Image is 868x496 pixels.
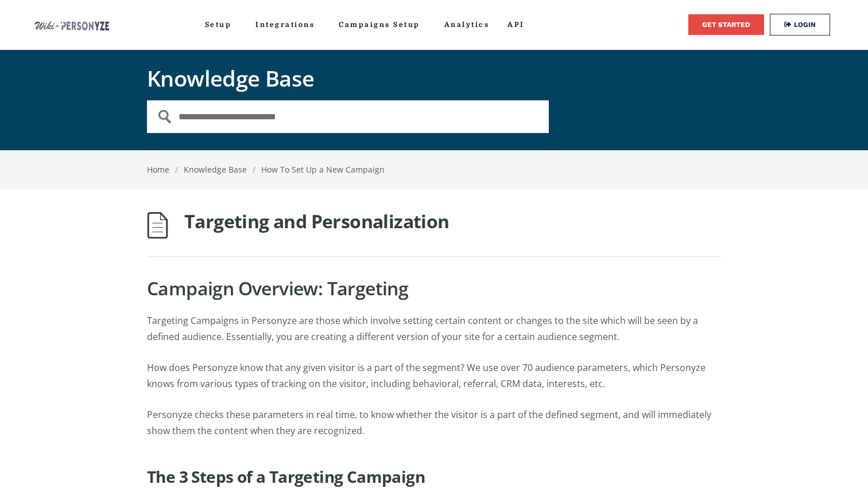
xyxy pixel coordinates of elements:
a: Analytics [444,13,490,36]
a: Knowledge Base [184,164,247,175]
p: Personyze checks these parameters in real time, to know whether the visitor is a part of the defi... [147,407,721,454]
p: How does Personyze know that any given visitor is a part of the segment? We use over 70 audience ... [147,360,721,407]
a: Home [147,164,169,175]
a: API [507,13,530,36]
h1: Knowledge Base [147,67,721,89]
a: Integrations [255,13,320,36]
a: Campaigns Setup [339,13,426,36]
a: Login [770,14,830,36]
h1: Campaign Overview: Targeting [147,279,721,298]
a: How To Set Up a New Campaign [261,164,385,175]
span: GET STARTED [702,21,750,28]
p: Targeting Campaigns in Personyze are those which involve setting certain content or changes to th... [147,313,721,360]
span: / [175,164,178,175]
h1: Targeting and Personalization [184,212,721,231]
a: Setup [205,13,238,36]
span: / [253,164,255,175]
span: Login [794,21,816,28]
h2: The 3 Steps of a Targeting Campaign [147,468,721,485]
a: GET STARTED [688,14,764,35]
